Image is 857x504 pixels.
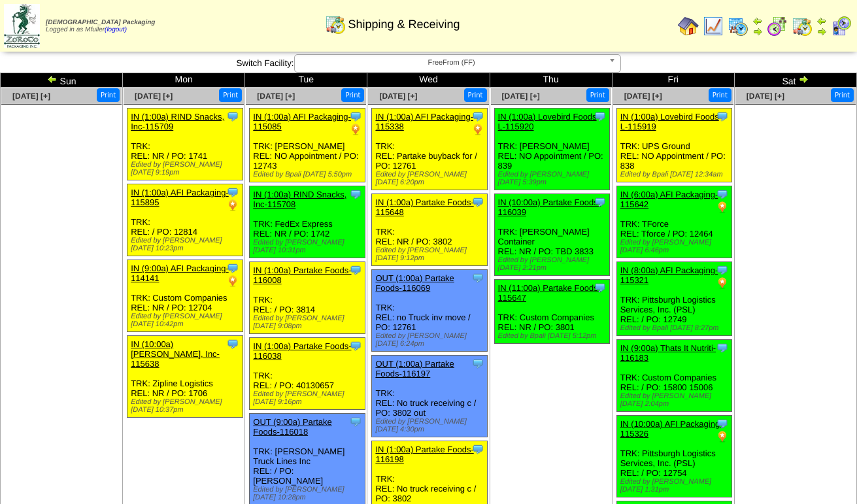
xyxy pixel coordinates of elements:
[226,186,239,199] img: Tooltip
[253,341,351,361] a: IN (1:00a) Partake Foods-116038
[245,73,367,88] td: Tue
[349,415,362,428] img: Tooltip
[250,186,365,258] div: TRK: FedEx Express REL: NR / PO: 1742
[375,246,487,262] div: Edited by [PERSON_NAME] [DATE] 9:12pm
[752,26,763,37] img: arrowright.gif
[250,262,365,334] div: TRK: REL: / PO: 3814
[253,190,346,209] a: IN (1:00a) RIND Snacks, Inc-115708
[226,337,239,350] img: Tooltip
[594,110,607,123] img: Tooltip
[620,419,723,439] a: IN (10:00a) AFI Packaging-115326
[594,195,607,209] img: Tooltip
[4,4,40,48] img: zoroco-logo-small.webp
[375,418,487,433] div: Edited by [PERSON_NAME] [DATE] 4:30pm
[46,19,155,26] span: [DEMOGRAPHIC_DATA] Packaging
[226,275,239,288] img: PO
[620,171,732,178] div: Edited by Bpali [DATE] 12:34am
[498,332,610,340] div: Edited by Bpali [DATE] 5:12pm
[586,88,609,102] button: Print
[131,112,224,131] a: IN (1:00a) RIND Snacks, Inc-115709
[620,324,732,332] div: Edited by Bpali [DATE] 8:27pm
[257,92,295,101] a: [DATE] [+]
[253,265,351,285] a: IN (1:00a) Partake Foods-116008
[253,390,365,406] div: Edited by [PERSON_NAME] [DATE] 9:16pm
[620,478,732,494] div: Edited by [PERSON_NAME] [DATE] 1:31pm
[471,443,484,456] img: Tooltip
[494,280,610,344] div: TRK: Custom Companies REL: NR / PO: 3801
[616,109,732,182] div: TRK: UPS Ground REL: NO Appointment / PO: 838
[498,112,597,131] a: IN (1:00a) Lovebird Foods L-115920
[131,237,243,252] div: Edited by [PERSON_NAME] [DATE] 10:23pm
[372,194,488,266] div: TRK: REL: NR / PO: 3802
[616,186,732,258] div: TRK: TForce REL: Tforce / PO: 12464
[502,92,540,101] span: [DATE] [+]
[300,55,603,71] span: FreeFrom (FF)
[498,283,601,303] a: IN (11:00a) Partake Foods-115647
[372,356,488,437] div: TRK: REL: No truck receiving c / PO: 3802 out
[716,277,729,290] img: PO
[250,338,365,410] div: TRK: REL: / PO: 40130657
[620,392,732,408] div: Edited by [PERSON_NAME] [DATE] 2:04pm
[620,239,732,254] div: Edited by [PERSON_NAME] [DATE] 6:46pm
[767,16,788,37] img: calendarblend.gif
[464,88,487,102] button: Print
[375,171,487,186] div: Edited by [PERSON_NAME] [DATE] 6:20pm
[219,88,242,102] button: Print
[624,92,662,101] a: [DATE] [+]
[253,239,365,254] div: Edited by [PERSON_NAME] [DATE] 10:31pm
[1,73,123,88] td: Sun
[372,270,488,352] div: TRK: REL: no Truck inv move / PO: 12761
[226,110,239,123] img: Tooltip
[131,312,243,328] div: Edited by [PERSON_NAME] [DATE] 10:42pm
[816,26,827,37] img: arrowright.gif
[367,73,490,88] td: Wed
[620,190,718,209] a: IN (6:00a) AFI Packaging-115642
[792,16,813,37] img: calendarinout.gif
[471,357,484,370] img: Tooltip
[375,332,487,348] div: Edited by [PERSON_NAME] [DATE] 6:24pm
[716,188,729,201] img: Tooltip
[616,416,732,497] div: TRK: Pittsburgh Logistics Services, Inc. (PSL) REL: / PO: 12754
[616,262,732,336] div: TRK: Pittsburgh Logistics Services, Inc. (PSL) REL: / PO: 12749
[716,201,729,214] img: PO
[127,336,243,418] div: TRK: Zipline Logistics REL: NR / PO: 1706
[325,14,346,35] img: calendarinout.gif
[127,260,243,332] div: TRK: Custom Companies REL: NR / PO: 12704
[494,109,610,190] div: TRK: [PERSON_NAME] REL: NO Appointment / PO: 839
[490,73,612,88] td: Thu
[127,184,243,256] div: TRK: REL: / PO: 12814
[620,343,716,363] a: IN (9:00a) Thats It Nutriti-116183
[375,112,473,131] a: IN (1:00a) AFI Packaging-115338
[703,16,724,37] img: line_graph.gif
[105,26,127,33] a: (logout)
[372,109,488,190] div: TRK: REL: Partake buyback for / PO: 12761
[349,188,362,201] img: Tooltip
[747,92,784,101] a: [DATE] [+]
[716,430,729,443] img: PO
[498,256,610,272] div: Edited by [PERSON_NAME] [DATE] 2:21pm
[250,109,365,182] div: TRK: [PERSON_NAME] REL: NO Appointment / PO: 12743
[349,110,362,123] img: Tooltip
[375,197,473,217] a: IN (1:00a) Partake Foods-115648
[716,263,729,277] img: Tooltip
[471,110,484,123] img: Tooltip
[728,16,748,37] img: calendarprod.gif
[348,18,460,31] span: Shipping & Receiving
[131,161,243,176] div: Edited by [PERSON_NAME] [DATE] 9:19pm
[123,73,245,88] td: Mon
[678,16,699,37] img: home.gif
[253,486,365,501] div: Edited by [PERSON_NAME] [DATE] 10:28pm
[471,271,484,284] img: Tooltip
[471,123,484,136] img: PO
[12,92,50,101] a: [DATE] [+]
[816,16,827,26] img: arrowleft.gif
[127,109,243,180] div: TRK: REL: NR / PO: 1741
[716,110,729,123] img: Tooltip
[831,16,852,37] img: calendarcustomer.gif
[253,417,331,437] a: OUT (9:00a) Partake Foods-116018
[135,92,173,101] a: [DATE] [+]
